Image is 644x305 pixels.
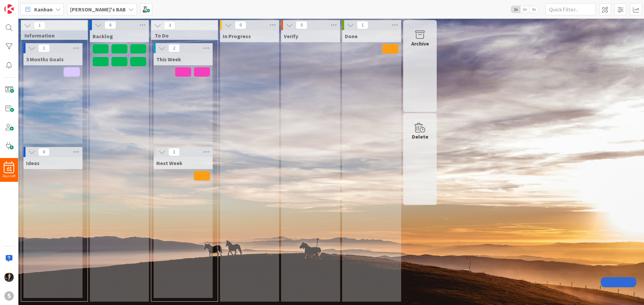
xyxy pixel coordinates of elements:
[168,148,180,156] span: 1
[93,33,113,40] span: Backlog
[24,32,79,39] span: Information
[38,44,50,52] span: 1
[168,44,180,52] span: 2
[155,32,209,39] span: To Do
[545,3,596,15] input: Quick Filter...
[164,21,175,29] span: 3
[529,6,538,13] span: 3x
[26,160,40,166] span: Ideas
[6,167,12,171] span: 61
[223,33,251,40] span: In Progress
[70,6,126,13] b: [PERSON_NAME]'s BAB
[34,21,45,29] span: 1
[38,148,50,156] span: 0
[105,21,116,29] span: 6
[4,291,14,301] div: S
[296,21,307,29] span: 0
[156,160,182,166] span: Next Week
[26,56,64,63] span: 3 Months Goals
[235,21,246,29] span: 0
[4,273,14,282] img: AB
[412,133,428,141] div: Delete
[411,40,429,48] div: Archive
[520,6,529,13] span: 2x
[34,5,53,13] span: Kanban
[357,21,368,29] span: 1
[511,6,520,13] span: 1x
[156,56,181,63] span: This Week
[284,33,298,40] span: Verify
[345,33,358,40] span: Done
[4,4,14,14] img: Visit kanbanzone.com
